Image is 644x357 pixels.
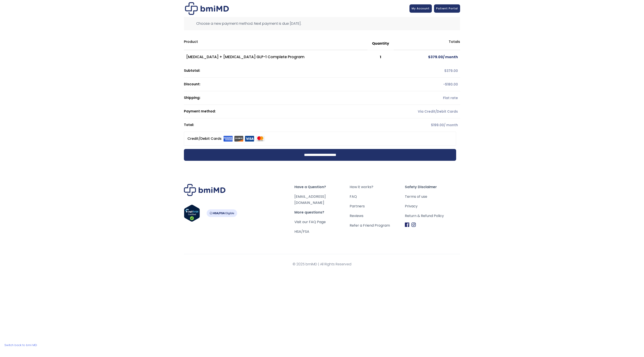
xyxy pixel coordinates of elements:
[245,136,254,142] img: Visa
[350,184,405,190] a: How it works?
[445,82,458,87] span: 180.00
[411,222,416,227] img: Instagram
[184,50,367,64] td: [MEDICAL_DATA] + [MEDICAL_DATA] GLP-1 Complete Program
[223,136,233,142] img: Amex
[445,82,447,87] span: $
[367,37,394,50] th: Quantity
[294,229,309,234] a: HSA/FSA
[185,2,229,15] img: Checkout
[256,136,265,142] img: Mastercard
[184,205,200,222] img: Verify Approval for www.bmimd.com
[294,184,350,190] span: Have a Question?
[234,136,244,142] img: Discover
[431,123,444,127] span: 199.00
[428,54,443,59] span: 379.00
[444,68,447,73] span: $
[405,194,460,200] a: Terms of use
[428,54,431,59] span: $
[394,118,460,132] td: / month
[350,222,405,229] a: Refer a Friend Program
[434,4,460,13] a: Patient Portal
[405,184,460,190] span: Safety Disclaimer
[206,209,237,217] img: HSA-FSA
[394,50,460,64] td: / month
[294,219,326,224] a: Visit our FAQ Page
[394,105,460,118] td: Via Credit/Debit Cards
[187,135,265,142] label: Credit/Debit Cards
[184,184,226,196] img: Brand Logo
[436,7,458,10] span: Patient Portal
[431,123,433,127] span: $
[184,37,367,50] th: Product
[394,91,460,105] td: Flat rate
[350,194,405,200] a: FAQ
[294,209,350,215] span: More questions?
[412,7,430,10] span: My Account
[394,37,460,50] th: Totals
[350,203,405,209] a: Partners
[405,222,409,227] img: Facebook
[405,213,460,219] a: Return & Refund Policy
[184,17,460,30] div: Choose a new payment method. Next payment is due [DATE].
[394,78,460,91] td: -
[184,78,394,91] th: Discount:
[405,203,460,209] a: Privacy
[184,261,460,267] span: © 2025 bmiMD | All Rights Reserved
[367,50,394,64] td: 1
[184,105,394,118] th: Payment method:
[444,68,458,73] span: 379.00
[409,4,432,13] a: My Account
[184,118,394,132] th: Total:
[294,194,326,205] a: [EMAIL_ADDRESS][DOMAIN_NAME]
[184,64,394,78] th: Subtotal:
[184,205,200,224] a: Verify LegitScript Approval for www.bmimd.com
[350,213,405,219] a: Reviews
[184,91,394,105] th: Shipping:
